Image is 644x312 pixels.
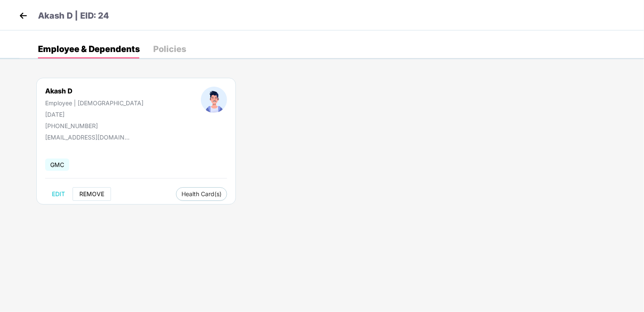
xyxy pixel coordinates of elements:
[45,99,143,107] div: Employee | [DEMOGRAPHIC_DATA]
[176,187,227,201] button: Health Card(s)
[45,134,130,141] div: [EMAIL_ADDRESS][DOMAIN_NAME]
[153,45,186,53] div: Policies
[38,9,109,22] p: Akash D | EID: 24
[52,191,65,197] span: EDIT
[45,111,143,118] div: [DATE]
[45,159,69,171] span: GMC
[181,192,222,196] span: Health Card(s)
[38,45,140,53] div: Employee & Dependents
[73,187,111,201] button: REMOVE
[45,87,143,95] div: Akash D
[45,122,143,129] div: [PHONE_NUMBER]
[45,187,72,201] button: EDIT
[79,191,104,197] span: REMOVE
[17,9,30,22] img: back
[201,87,227,113] img: profileImage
